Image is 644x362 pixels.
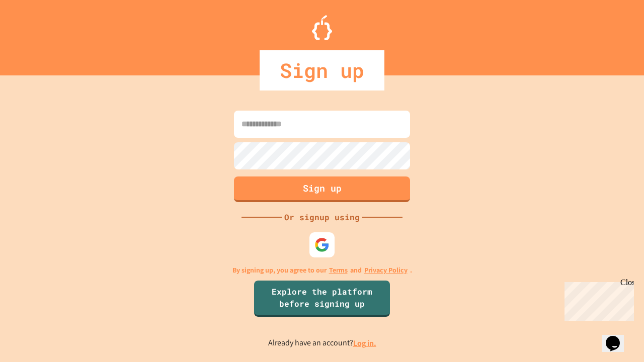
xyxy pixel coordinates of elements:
[254,281,390,317] a: Explore the platform before signing up
[314,237,330,252] img: google-icon.svg
[353,338,376,348] a: Log in.
[364,265,408,276] a: Privacy Policy
[234,176,410,202] button: Sign up
[282,211,362,223] div: Or signup using
[602,322,634,352] iframe: chat widget
[260,50,384,90] div: Sign up
[232,265,412,276] p: By signing up, you agree to our and .
[329,265,348,276] a: Terms
[268,337,376,349] p: Already have an account?
[312,15,332,40] img: Logo.svg
[560,278,634,321] iframe: chat widget
[4,4,69,64] div: Chat with us now!Close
